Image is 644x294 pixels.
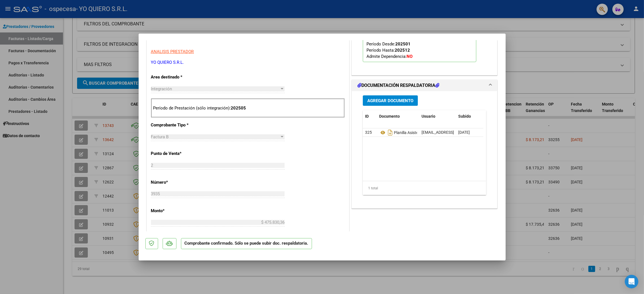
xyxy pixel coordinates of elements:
[379,130,436,135] span: Planilla Asistencia Mayo
[367,98,413,103] span: Agregar Documento
[151,179,209,186] p: Número
[379,114,400,119] span: Documento
[419,110,456,122] datatable-header-cell: Usuario
[231,106,246,111] strong: 202505
[151,74,209,80] p: Area destinado *
[352,91,497,208] div: DOCUMENTACIÓN RESPALDATORIA
[151,49,194,54] span: ANALISIS PRESTADOR
[458,114,471,119] span: Subido
[151,122,209,128] p: Comprobante Tipo *
[395,41,411,47] strong: 202501
[153,105,342,111] p: Período de Prestación (sólo integración):
[422,130,512,135] span: [EMAIL_ADDRESS][DOMAIN_NAME] - Yo Quiero SRL
[151,208,209,214] p: Monto
[407,54,412,59] strong: NO
[151,150,209,157] p: Punto de Venta
[456,110,484,122] datatable-header-cell: Subido
[377,110,419,122] datatable-header-cell: Documento
[352,80,497,91] mat-expansion-panel-header: DOCUMENTACIÓN RESPALDATORIA
[458,130,470,135] span: [DATE]
[357,82,439,89] h1: DOCUMENTACIÓN RESPALDATORIA
[387,128,394,137] i: Descargar documento
[422,114,435,119] span: Usuario
[181,238,312,249] p: Comprobante confirmado. Sólo se puede subir doc. respaldatoria.
[395,48,410,53] strong: 202512
[151,86,172,91] span: Integración
[365,114,369,119] span: ID
[363,181,486,195] div: 1 total
[366,29,435,59] span: CUIL: Nombre y Apellido: Período Desde: Período Hasta: Admite Dependencia:
[625,275,638,288] div: Open Intercom Messenger
[363,95,418,106] button: Agregar Documento
[151,134,169,139] span: Factura B
[365,130,372,135] span: 325
[363,110,377,122] datatable-header-cell: ID
[151,59,345,66] p: YO QUIERO S.R.L.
